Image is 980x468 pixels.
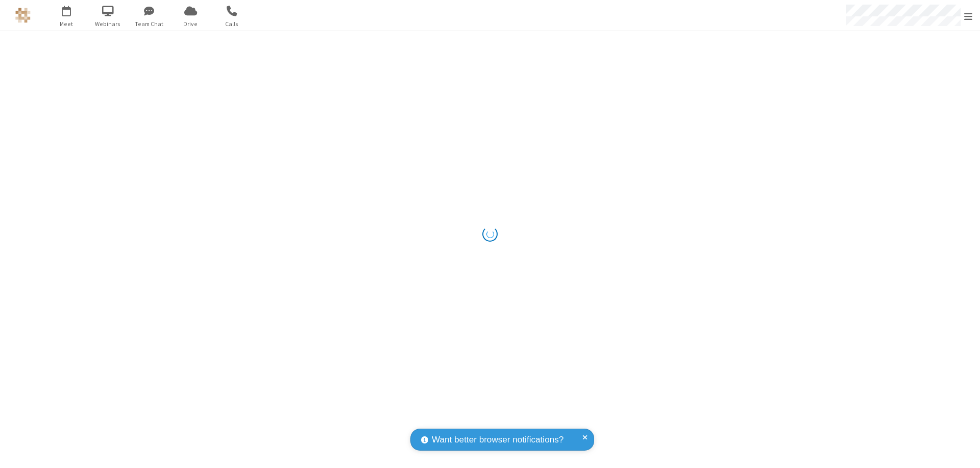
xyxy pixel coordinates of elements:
[15,8,31,23] img: QA Selenium DO NOT DELETE OR CHANGE
[89,19,127,29] span: Webinars
[432,433,563,447] span: Want better browser notifications?
[130,19,168,29] span: Team Chat
[213,19,251,29] span: Calls
[47,19,86,29] span: Meet
[171,19,210,29] span: Drive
